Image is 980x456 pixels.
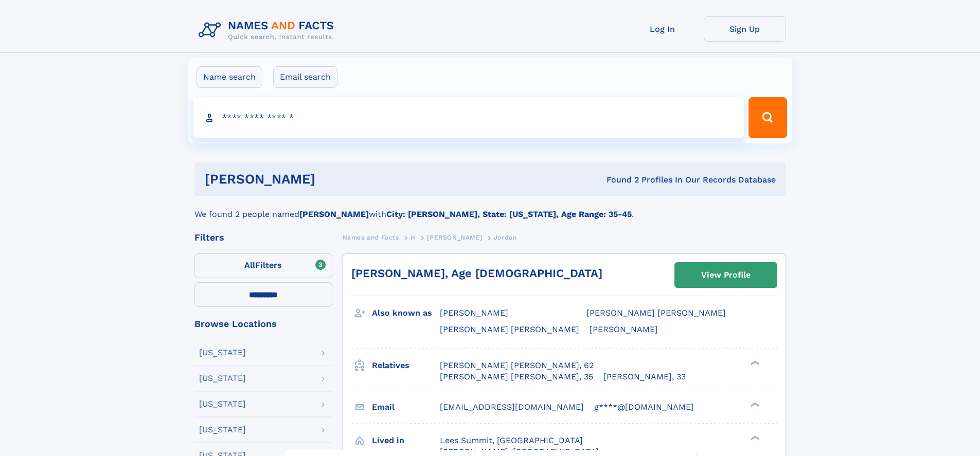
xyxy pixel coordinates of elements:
input: search input [193,97,744,138]
span: [PERSON_NAME] [427,234,482,241]
a: [PERSON_NAME] [PERSON_NAME], 35 [440,371,593,382]
a: [PERSON_NAME] [427,231,482,244]
div: Browse Locations [194,319,332,329]
span: [PERSON_NAME] [PERSON_NAME] [440,324,579,334]
span: Jordan [494,234,517,241]
div: [US_STATE] [199,426,246,434]
b: City: [PERSON_NAME], State: [US_STATE], Age Range: 35-45 [386,209,632,219]
span: All [244,260,255,270]
label: Name search [197,66,262,88]
div: We found 2 people named with . [194,196,786,221]
b: [PERSON_NAME] [299,209,369,219]
div: Found 2 Profiles In Our Records Database [461,174,776,186]
h3: Email [372,398,440,416]
label: Filters [194,253,332,278]
h3: Lived in [372,432,440,449]
span: [PERSON_NAME] [440,308,508,318]
span: H [411,234,416,241]
button: Search Button [749,97,787,138]
h3: Also known as [372,304,440,322]
div: View Profile [701,263,751,287]
span: [PERSON_NAME] [PERSON_NAME] [586,308,726,318]
div: [US_STATE] [199,349,246,357]
h3: Relatives [372,357,440,374]
a: Log In [621,16,704,42]
div: [US_STATE] [199,374,246,382]
a: Names and Facts [343,231,399,244]
div: ❯ [748,401,760,408]
a: H [411,231,416,244]
img: Logo Names and Facts [194,16,343,44]
a: [PERSON_NAME] [PERSON_NAME], 62 [440,360,594,371]
span: Lees Summit, [GEOGRAPHIC_DATA] [440,435,583,445]
a: View Profile [675,263,777,287]
div: [US_STATE] [199,400,246,408]
label: Email search [273,66,337,88]
span: [PERSON_NAME] [590,324,658,334]
span: [EMAIL_ADDRESS][DOMAIN_NAME] [440,402,584,412]
a: [PERSON_NAME], Age [DEMOGRAPHIC_DATA] [351,267,602,280]
div: Filters [194,233,332,242]
a: Sign Up [704,16,786,42]
div: ❯ [748,434,760,441]
div: ❯ [748,359,760,366]
h1: [PERSON_NAME] [205,173,461,186]
a: [PERSON_NAME], 33 [603,371,686,382]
